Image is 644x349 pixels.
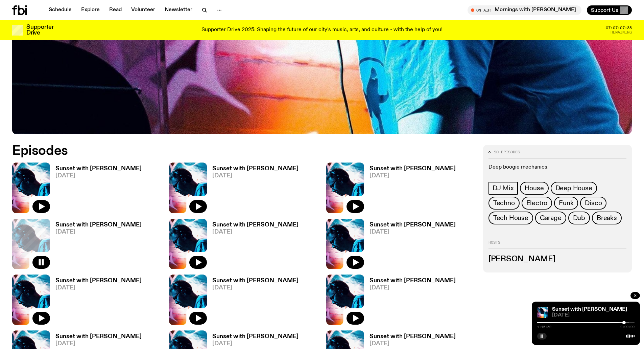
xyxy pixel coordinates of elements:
span: [DATE] [212,229,299,235]
img: Simon Caldwell stands side on, looking downwards. He has headphones on. Behind him is a brightly ... [12,275,50,325]
img: Simon Caldwell stands side on, looking downwards. He has headphones on. Behind him is a brightly ... [169,275,207,325]
a: Sunset with [PERSON_NAME] [552,307,627,312]
h3: [PERSON_NAME] [488,256,626,263]
h3: Sunset with [PERSON_NAME] [369,166,456,172]
a: Tech House [488,212,533,224]
h3: Sunset with [PERSON_NAME] [55,166,142,172]
img: Simon Caldwell stands side on, looking downwards. He has headphones on. Behind him is a brightly ... [326,162,364,213]
a: Sunset with [PERSON_NAME][DATE] [364,278,456,325]
h3: Sunset with [PERSON_NAME] [369,334,456,340]
a: Garage [535,212,566,224]
span: [DATE] [212,341,299,347]
span: Tech House [493,214,528,222]
span: Techno [493,199,515,207]
a: Sunset with [PERSON_NAME][DATE] [364,166,456,213]
span: House [525,184,544,192]
a: Disco [580,197,606,210]
a: DJ Mix [488,182,518,195]
a: Sunset with [PERSON_NAME][DATE] [364,222,456,269]
span: [DATE] [55,173,142,179]
span: Breaks [597,214,617,222]
a: Volunteer [127,5,159,15]
a: Sunset with [PERSON_NAME][DATE] [50,166,142,213]
img: Simon Caldwell stands side on, looking downwards. He has headphones on. Behind him is a brightly ... [537,307,548,318]
button: On AirMornings with [PERSON_NAME] [468,5,581,15]
span: 2:00:00 [620,325,635,329]
h3: Sunset with [PERSON_NAME] [55,222,142,228]
a: Techno [488,197,520,210]
span: [DATE] [212,285,299,291]
a: Electro [522,197,552,210]
h3: Sunset with [PERSON_NAME] [369,222,456,228]
button: Support Us [587,5,632,15]
a: Sunset with [PERSON_NAME][DATE] [207,222,299,269]
h3: Sunset with [PERSON_NAME] [212,222,299,228]
span: [DATE] [369,341,456,347]
p: Supporter Drive 2025: Shaping the future of our city’s music, arts, and culture - with the help o... [201,27,443,33]
span: [DATE] [55,229,142,235]
h3: Sunset with [PERSON_NAME] [55,278,142,284]
span: [DATE] [55,285,142,291]
a: Breaks [592,212,622,224]
span: Electro [526,199,548,207]
span: Deep House [555,184,592,192]
span: Disco [585,199,602,207]
a: Dub [568,212,590,224]
span: Support Us [591,7,618,13]
span: [DATE] [369,285,456,291]
span: [DATE] [212,173,299,179]
h3: Sunset with [PERSON_NAME] [212,166,299,172]
img: Simon Caldwell stands side on, looking downwards. He has headphones on. Behind him is a brightly ... [169,219,207,269]
a: Sunset with [PERSON_NAME][DATE] [207,166,299,213]
a: Deep House [551,182,597,195]
a: Funk [554,197,578,210]
span: [DATE] [55,341,142,347]
h3: Sunset with [PERSON_NAME] [212,278,299,284]
span: Funk [559,199,573,207]
img: Simon Caldwell stands side on, looking downwards. He has headphones on. Behind him is a brightly ... [12,162,50,213]
h3: Sunset with [PERSON_NAME] [212,334,299,340]
span: [DATE] [369,173,456,179]
h2: Episodes [12,145,423,157]
span: Dub [573,214,585,222]
img: Simon Caldwell stands side on, looking downwards. He has headphones on. Behind him is a brightly ... [169,162,207,213]
a: Sunset with [PERSON_NAME][DATE] [207,278,299,325]
span: 1:46:59 [537,325,551,329]
span: 90 episodes [494,150,520,154]
a: Schedule [45,5,76,15]
img: Simon Caldwell stands side on, looking downwards. He has headphones on. Behind him is a brightly ... [326,219,364,269]
a: Sunset with [PERSON_NAME][DATE] [50,278,142,325]
span: [DATE] [552,313,635,318]
span: 07:07:07:38 [606,26,632,30]
a: Explore [77,5,104,15]
h3: Supporter Drive [26,24,53,36]
span: Garage [540,214,562,222]
img: Simon Caldwell stands side on, looking downwards. He has headphones on. Behind him is a brightly ... [326,275,364,325]
span: [DATE] [369,229,456,235]
span: DJ Mix [493,184,514,192]
h3: Sunset with [PERSON_NAME] [55,334,142,340]
h2: Hosts [488,241,626,249]
h3: Sunset with [PERSON_NAME] [369,278,456,284]
a: House [520,182,549,195]
span: Remaining [611,30,632,34]
a: Read [105,5,126,15]
a: Newsletter [161,5,196,15]
a: Sunset with [PERSON_NAME][DATE] [50,222,142,269]
p: Deep boogie mechanics. [488,164,626,171]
